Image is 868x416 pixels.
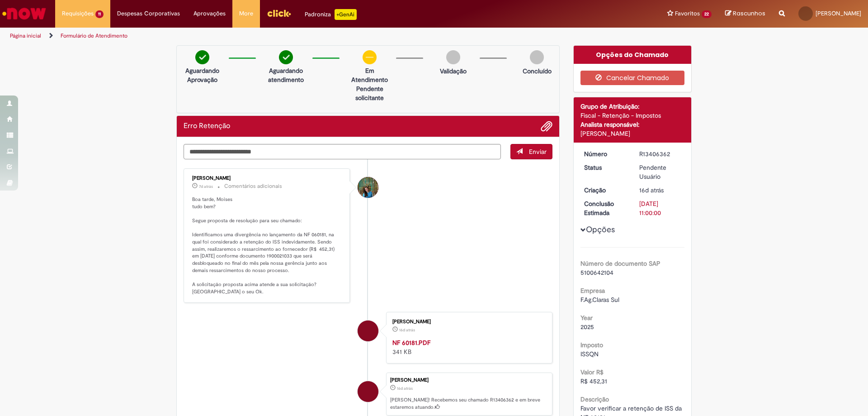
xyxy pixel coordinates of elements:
[577,163,633,172] dt: Status
[392,319,543,325] div: [PERSON_NAME]
[1,5,47,23] img: ServiceNow
[267,6,291,20] img: click_logo_yellow_360x200.png
[363,50,377,64] img: circle-minus.png
[180,66,224,84] p: Aguardando Aprovação
[541,120,552,132] button: Adicionar anexos
[580,71,685,85] button: Cancelar Chamado
[358,320,378,341] div: Moises Farias dos Santos
[580,314,593,322] b: Year
[348,84,392,102] p: Pendente solicitante
[580,287,605,295] b: Empresa
[390,397,547,411] p: [PERSON_NAME]! Recebemos seu chamado R13406362 e em breve estaremos atuando.
[733,9,765,18] span: Rascunhos
[358,177,378,198] div: Julia Ferreira Moreira
[580,395,609,403] b: Descrição
[577,199,633,217] dt: Conclusão Estimada
[675,9,700,18] span: Favoritos
[639,186,664,194] span: 16d atrás
[702,10,712,18] span: 22
[358,381,378,402] div: Moises Farias dos Santos
[192,196,343,296] p: Boa tarde, Moises tudo bem? Segue proposta de resolução para seu chamado: Identificamos uma diver...
[639,163,681,181] div: Pendente Usuário
[725,10,765,18] a: Rascunhos
[580,120,685,129] div: Analista responsável:
[580,102,685,111] div: Grupo de Atribuição:
[523,67,552,76] p: Concluído
[399,327,415,333] span: 16d atrás
[816,10,861,17] span: [PERSON_NAME]
[199,184,213,189] span: 7d atrás
[580,377,607,385] span: R$ 452,31
[239,9,253,18] span: More
[530,50,544,64] img: img-circle-grey.png
[264,66,308,84] p: Aguardando atendimento
[580,341,603,349] b: Imposto
[580,111,685,120] div: Fiscal - Retenção - Impostos
[199,184,213,189] time: 21/08/2025 17:29:10
[390,378,547,383] div: [PERSON_NAME]
[348,66,392,84] p: Em Atendimento
[529,148,547,156] span: Enviar
[279,50,293,64] img: check-circle-green.png
[574,46,692,64] div: Opções do Chamado
[10,32,41,39] a: Página inicial
[446,50,460,64] img: img-circle-grey.png
[580,368,604,376] b: Valor R$
[195,50,209,64] img: check-circle-green.png
[580,296,619,304] span: F.Ag.Claras Sul
[397,386,413,391] time: 12/08/2025 21:17:13
[577,186,633,195] dt: Criação
[639,149,681,158] div: R13406362
[397,386,413,391] span: 16d atrás
[580,259,660,268] b: Número de documento SAP
[95,10,104,18] span: 11
[580,350,599,358] span: ISSQN
[117,9,180,18] span: Despesas Corporativas
[639,186,681,195] div: 12/08/2025 21:17:13
[305,9,357,20] div: Padroniza
[62,9,94,18] span: Requisições
[440,67,467,76] p: Validação
[61,32,127,39] a: Formulário de Atendimento
[580,268,613,277] span: 5100642104
[580,129,685,138] div: [PERSON_NAME]
[577,149,633,158] dt: Número
[184,144,501,159] textarea: Digite sua mensagem aqui...
[639,199,681,217] div: [DATE] 11:00:00
[7,28,572,44] ul: Trilhas de página
[510,144,552,159] button: Enviar
[224,182,282,190] small: Comentários adicionais
[193,9,226,18] span: Aprovações
[335,9,357,20] p: +GenAi
[184,373,552,416] li: Moises Farias dos Santos
[184,122,230,130] h2: Erro Retenção Histórico de tíquete
[392,339,430,347] a: NF 60181.PDF
[639,186,664,194] time: 12/08/2025 21:17:13
[399,327,415,333] time: 12/08/2025 21:17:10
[580,323,594,331] span: 2025
[192,176,343,181] div: [PERSON_NAME]
[392,338,543,356] div: 341 KB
